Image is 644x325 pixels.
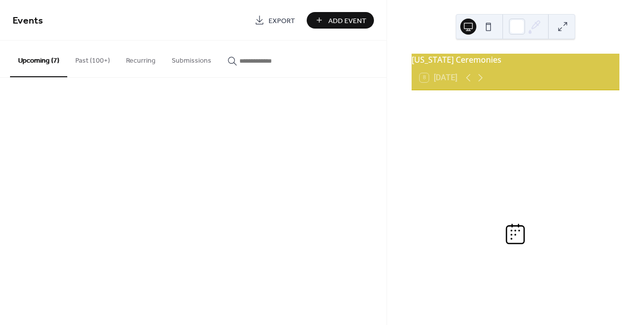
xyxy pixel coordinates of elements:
button: Submissions [164,41,219,76]
button: Recurring [118,41,164,76]
span: Export [269,16,295,26]
div: [US_STATE] Ceremonies [412,54,619,66]
button: Add Event [307,12,374,29]
span: Add Event [328,16,366,26]
button: Past (100+) [67,41,118,76]
a: Export [247,12,303,29]
button: Upcoming (7) [10,41,67,77]
span: Events [13,11,43,31]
